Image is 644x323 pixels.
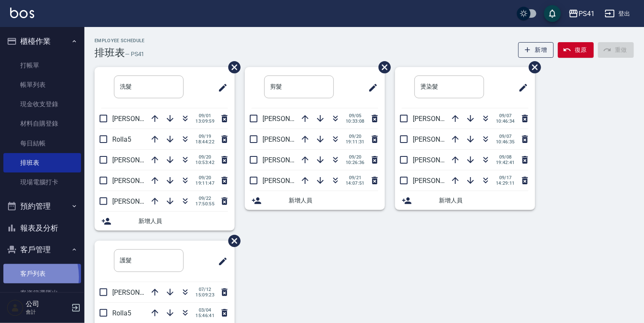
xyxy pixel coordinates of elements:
span: 新增人員 [138,217,228,226]
span: 18:44:22 [195,139,214,145]
span: 10:53:42 [195,160,214,165]
span: 修改班表的標題 [213,251,228,272]
span: Rolla5 [112,135,131,143]
button: PS41 [565,5,598,22]
span: 10:26:36 [346,160,365,165]
span: 09/20 [195,175,214,180]
img: Logo [10,8,34,18]
span: [PERSON_NAME]2 [112,156,167,164]
a: 現場電腦打卡 [3,172,81,192]
span: [PERSON_NAME]15 [413,135,471,143]
span: 14:29:11 [496,180,515,186]
span: 09/22 [195,196,214,201]
a: 每日結帳 [3,134,81,153]
h3: 排班表 [95,47,125,59]
span: 新增人員 [289,196,378,205]
span: [PERSON_NAME]9 [262,135,317,143]
a: 帳單列表 [3,75,81,94]
span: 09/20 [346,154,365,160]
span: 10:46:34 [496,118,515,124]
a: 客戶列表 [3,264,81,283]
span: 19:11:47 [195,180,214,186]
span: 14:07:51 [346,180,365,186]
span: [PERSON_NAME]2 [262,177,317,185]
span: 09/08 [496,154,515,160]
span: 09/01 [195,113,214,118]
span: 09/21 [346,175,365,180]
h5: 公司 [26,300,69,308]
span: 刪除班表 [222,55,242,80]
p: 會計 [26,308,69,316]
a: 材料自購登錄 [3,114,81,133]
span: [PERSON_NAME]1 [112,177,167,185]
span: 10:33:08 [346,118,365,124]
span: 10:46:35 [496,139,515,145]
span: 09/19 [195,134,214,139]
span: 刪除班表 [222,229,242,253]
span: 修改班表的標題 [513,78,528,98]
div: 新增人員 [245,191,385,210]
span: [PERSON_NAME]1 [262,156,317,164]
h2: Employee Schedule [95,38,145,43]
span: 修改班表的標題 [363,78,378,98]
span: 刪除班表 [372,55,392,80]
div: 新增人員 [395,191,535,210]
button: 復原 [558,42,594,58]
span: 17:50:55 [195,201,214,207]
button: save [544,5,561,22]
span: 19:11:31 [346,139,365,145]
span: [PERSON_NAME]9 [413,156,467,164]
span: 19:42:41 [496,160,515,165]
button: 預約管理 [3,195,81,217]
button: 登出 [601,6,634,22]
a: 現金收支登錄 [3,94,81,114]
button: 客戶管理 [3,239,81,261]
div: 新增人員 [95,212,235,231]
span: 09/20 [346,134,365,139]
a: 客資篩選匯出 [3,283,81,303]
span: 09/07 [496,134,515,139]
span: [PERSON_NAME]9 [112,197,167,205]
a: 打帳單 [3,56,81,75]
span: [PERSON_NAME]1 [413,177,467,185]
span: 13:09:59 [195,118,214,124]
input: 排版標題 [264,75,334,98]
span: 修改班表的標題 [213,78,228,98]
span: 15:46:41 [195,313,214,318]
button: 櫃檯作業 [3,30,81,52]
div: PS41 [579,8,595,19]
span: [PERSON_NAME]2 [413,115,467,123]
span: 新增人員 [439,196,528,205]
span: Rolla5 [112,309,131,317]
span: 07/12 [195,287,214,292]
span: [PERSON_NAME]15 [112,115,170,123]
span: [PERSON_NAME]15 [262,115,321,123]
span: 09/20 [195,154,214,160]
input: 排版標題 [114,75,184,98]
span: 刪除班表 [522,55,542,80]
span: 15:09:23 [195,292,214,298]
a: 排班表 [3,153,81,172]
span: 09/07 [496,113,515,118]
span: 03/04 [195,307,214,313]
input: 排版標題 [114,249,184,272]
span: 09/17 [496,175,515,180]
button: 報表及分析 [3,217,81,239]
h6: — PS41 [125,50,145,59]
img: Person [7,299,24,316]
span: 09/05 [346,113,365,118]
button: 新增 [518,42,554,58]
input: 排版標題 [414,75,484,98]
span: [PERSON_NAME]9 [112,288,167,296]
